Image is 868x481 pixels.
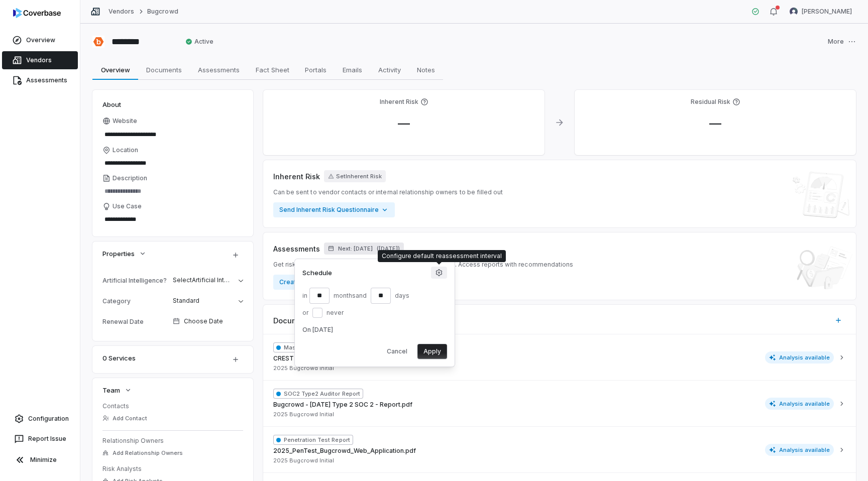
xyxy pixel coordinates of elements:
span: 2025 Bugcrowd Initial [273,411,334,418]
dt: Contacts [102,402,243,410]
h4: Residual Risk [691,98,730,106]
span: Team [102,386,120,395]
button: Apply [417,344,447,359]
button: Team [99,381,135,399]
button: More [825,31,859,52]
a: Overview [2,31,78,49]
span: or [302,309,308,317]
button: Add Contact [99,409,150,427]
dt: Risk Analysts [102,465,243,473]
button: Penetration Test Report2025_PenTest_Bugcrowd_Web_Application.pdf2025 Bugcrowd InitialAnalysis ava... [263,426,856,472]
span: Activity [374,63,405,76]
span: [PERSON_NAME] [802,8,852,16]
span: About [102,100,121,109]
span: Bugcrowd - [DATE] Type 2 SOC 2 - Report.pdf [273,401,412,409]
span: ( [DATE] ) [377,245,400,253]
span: Inherent Risk [273,171,320,182]
span: 2025_PenTest_Bugcrowd_Web_Application.pdf [273,447,416,455]
h4: Inherent Risk [380,98,418,106]
span: Properties [102,249,135,258]
span: 2025 Bugcrowd Initial [273,457,334,464]
span: Website [113,117,137,125]
input: Days [371,288,391,304]
span: Assessments [194,63,244,76]
span: in [302,292,307,300]
button: Choose Date [169,311,247,332]
img: logo-D7KZi-bG.svg [13,8,61,18]
span: Choose Date [184,317,223,325]
span: day s [393,292,411,300]
span: Analysis available [765,351,834,364]
textarea: Description [102,184,243,198]
span: Analysis available [765,444,834,456]
span: Notes [413,63,439,76]
span: Assessments [273,244,320,254]
span: month s and [332,292,369,300]
a: Vendors [108,8,134,16]
span: never [327,309,344,317]
div: Configure default reassessment interval [382,252,502,260]
button: Cancel [381,344,413,359]
a: Configuration [4,410,76,428]
button: Master Service AgreementCREST Global MembershipCertificate_Bugcrowd.pdf2025 Bugcrowd InitialAnaly... [263,334,856,380]
span: Description [113,174,147,182]
button: Create Assessment [273,275,345,290]
span: — [390,116,418,131]
span: CREST Global MembershipCertificate_Bugcrowd.pdf [273,354,431,363]
span: Documents [273,315,313,326]
div: Schedule [302,268,332,278]
span: Documents [142,63,186,76]
span: Overview [97,63,134,76]
span: Fact Sheet [252,63,293,76]
span: 2025 Bugcrowd Initial [273,365,334,372]
button: Send Inherent Risk Questionnaire [273,202,395,217]
a: Vendors [2,51,78,69]
button: Mike Phillips avatar[PERSON_NAME] [784,4,858,19]
span: Use Case [113,202,142,210]
a: Bugcrowd [147,8,178,16]
span: Add Relationship Owners [113,449,183,457]
span: Get risk scores, document analysis, and critical issue insights. Access reports with recommendations [273,261,573,269]
textarea: Use Case [102,212,243,226]
span: Location [113,146,138,154]
button: Never schedule assessment [312,308,322,318]
span: — [701,116,729,131]
span: Master Service Agreement [273,342,361,352]
input: Months [309,288,330,304]
span: SOC2 Type2 Auditor Report [273,389,363,399]
span: Penetration Test Report [273,435,353,445]
a: Assessments [2,71,78,89]
div: Renewal Date [102,318,169,325]
div: Category [102,297,169,305]
button: SetInherent Risk [324,170,386,182]
dt: Relationship Owners [102,437,243,445]
div: Artificial Intelligence? [102,277,169,284]
span: Next: [DATE] [338,245,373,253]
button: Properties [99,245,150,263]
img: Mike Phillips avatar [790,8,798,16]
button: Minimize [4,450,76,470]
span: Active [185,38,213,46]
div: On [DATE] [302,326,447,336]
button: Next: [DATE]([DATE]) [324,243,404,255]
button: SOC2 Type2 Auditor ReportBugcrowd - [DATE] Type 2 SOC 2 - Report.pdf2025 Bugcrowd InitialAnalysis... [263,380,856,426]
input: Website [102,128,226,142]
span: Analysis available [765,398,834,410]
span: Portals [301,63,331,76]
input: Location [102,156,243,170]
span: Emails [339,63,366,76]
button: Report Issue [4,430,76,448]
span: Can be sent to vendor contacts or internal relationship owners to be filled out [273,188,503,196]
span: Select Artificial Intelligence? [173,276,255,284]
